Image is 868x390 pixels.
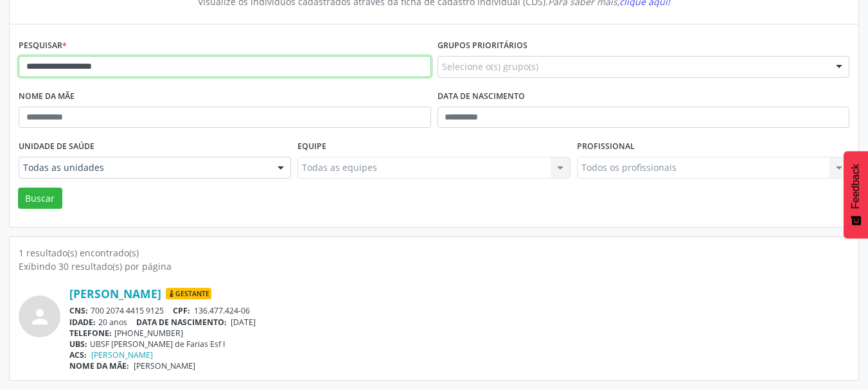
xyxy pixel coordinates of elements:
[69,305,849,316] div: 700 2074 4415 9125
[91,350,153,360] a: [PERSON_NAME]
[850,164,862,209] span: Feedback
[297,137,326,157] label: Equipe
[166,288,211,299] span: Gestante
[19,87,75,107] label: Nome da mãe
[136,317,227,328] span: DATA DE NASCIMENTO:
[577,137,635,157] label: Profissional
[19,260,849,273] div: Exibindo 30 resultado(s) por página
[173,305,190,316] span: CPF:
[231,317,256,328] span: [DATE]
[69,360,129,371] span: NOME DA MÃE:
[69,317,849,328] div: 20 anos
[438,87,525,107] label: Data de nascimento
[69,350,87,360] span: ACS:
[69,328,849,339] div: [PHONE_NUMBER]
[69,287,161,301] a: [PERSON_NAME]
[438,36,527,56] label: Grupos prioritários
[28,305,51,328] i: person
[18,188,62,209] button: Buscar
[844,151,868,238] button: Feedback - Mostrar pesquisa
[19,137,94,157] label: Unidade de saúde
[69,305,88,316] span: CNS:
[442,60,538,73] span: Selecione o(s) grupo(s)
[194,305,250,316] span: 136.477.424-06
[69,328,112,339] span: TELEFONE:
[69,339,87,350] span: UBS:
[23,161,265,174] span: Todas as unidades
[69,317,96,328] span: IDADE:
[134,360,195,371] span: [PERSON_NAME]
[19,36,67,56] label: Pesquisar
[69,339,849,350] div: UBSF [PERSON_NAME] de Farias Esf I
[19,246,849,260] div: 1 resultado(s) encontrado(s)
